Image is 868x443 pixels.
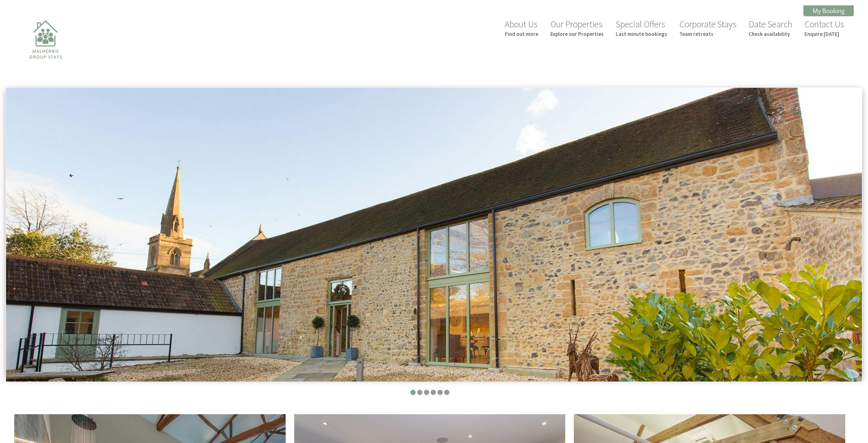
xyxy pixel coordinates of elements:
a: About UsFind out more [505,18,538,37]
small: Explore our Properties [550,31,604,37]
a: Corporate StaysTeam retreats [679,18,737,37]
small: Enquire [DATE] [804,31,844,37]
small: Team retreats [679,31,737,37]
a: Special OffersLast minute bookings [616,18,667,37]
a: Contact UsEnquire [DATE] [804,18,844,37]
a: Date SearchCheck availability [749,18,792,37]
a: Our PropertiesExplore our Properties [550,18,604,37]
small: Last minute bookings [616,31,667,37]
small: Check availability [749,31,792,37]
a: My Booking [803,5,854,16]
small: Find out more [505,31,538,37]
img: Malherbie Group Stays [10,16,81,87]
